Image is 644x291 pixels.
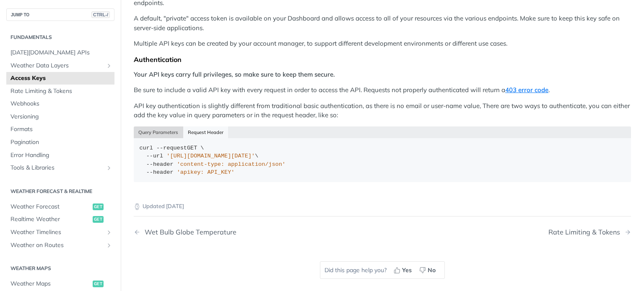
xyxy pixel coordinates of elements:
span: Weather Timelines [10,228,104,237]
span: Tools & Libraries [10,164,104,172]
a: Weather Data LayersShow subpages for Weather Data Layers [6,59,114,72]
a: Versioning [6,111,114,123]
button: Show subpages for Weather Timelines [106,229,112,236]
span: 'content-type: application/json' [177,161,286,167]
div: Did this page help you? [320,261,445,279]
span: curl [140,145,153,151]
span: Pagination [10,138,112,147]
span: --header [146,169,174,175]
div: Authentication [134,55,631,64]
span: Yes [402,266,412,275]
a: Access Keys [6,72,114,85]
span: Weather Forecast [10,203,91,211]
a: Previous Page: Wet Bulb Globe Temperature [134,228,347,236]
button: Show subpages for Weather Data Layers [106,62,112,69]
div: Wet Bulb Globe Temperature [140,228,236,236]
strong: Your API keys carry full privileges, so make sure to keep them secure. [134,70,335,78]
a: 403 error code [505,86,548,94]
a: Tools & LibrariesShow subpages for Tools & Libraries [6,162,114,174]
button: JUMP TOCTRL-/ [6,8,114,21]
p: Be sure to include a valid API key with every request in order to access the API. Requests not pr... [134,85,631,95]
a: Next Page: Rate Limiting & Tokens [548,228,631,236]
a: Webhooks [6,98,114,110]
a: [DATE][DOMAIN_NAME] APIs [6,46,114,59]
a: Rate Limiting & Tokens [6,85,114,98]
span: Formats [10,125,112,134]
button: Show subpages for Weather on Routes [106,242,112,249]
h2: Weather Forecast & realtime [6,188,114,195]
span: CTRL-/ [91,11,110,18]
a: Weather on RoutesShow subpages for Weather on Routes [6,239,114,252]
span: Error Handling [10,151,112,160]
span: get [93,216,104,223]
a: Pagination [6,136,114,149]
a: Error Handling [6,149,114,162]
span: Weather Data Layers [10,62,104,70]
h2: Fundamentals [6,33,114,41]
p: API key authentication is slightly different from traditional basic authentication, as there is n... [134,101,631,120]
a: Weather TimelinesShow subpages for Weather Timelines [6,226,114,239]
span: Realtime Weather [10,215,91,224]
span: get [93,281,104,287]
span: 'apikey: API_KEY' [177,169,235,175]
span: No [428,266,436,275]
span: --url [146,153,164,159]
button: Yes [391,264,416,276]
span: Access Keys [10,74,112,82]
span: Weather Maps [10,280,91,288]
div: GET \ \ [140,144,626,177]
span: --request [156,145,187,151]
a: Weather Mapsget [6,278,114,290]
span: Webhooks [10,100,112,108]
span: [DATE][DOMAIN_NAME] APIs [10,49,112,57]
span: Rate Limiting & Tokens [10,87,112,95]
button: Show subpages for Tools & Libraries [106,165,112,171]
span: Weather on Routes [10,241,104,250]
span: '[URL][DOMAIN_NAME][DATE]' [166,153,255,159]
button: No [416,264,440,276]
p: Updated [DATE] [134,202,631,211]
a: Realtime Weatherget [6,213,114,226]
p: Multiple API keys can be created by your account manager, to support different development enviro... [134,39,631,49]
span: Versioning [10,113,112,121]
h2: Weather Maps [6,265,114,272]
a: Weather Forecastget [6,201,114,213]
div: Rate Limiting & Tokens [548,228,624,236]
button: Query Parameters [134,126,183,138]
span: --header [146,161,174,167]
nav: Pagination Controls [134,220,631,245]
a: Formats [6,123,114,136]
span: get [93,203,104,210]
p: A default, "private" access token is available on your Dashboard and allows access to all of your... [134,14,631,33]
